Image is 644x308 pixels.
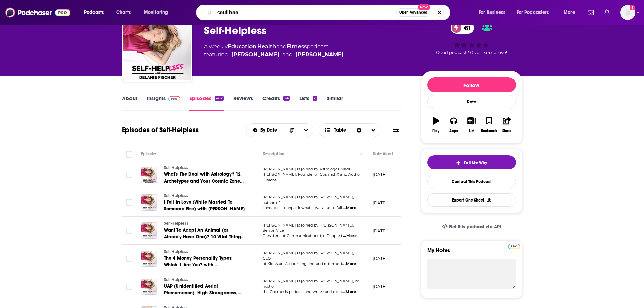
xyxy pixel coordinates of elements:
p: [DATE] [373,256,387,261]
span: Charts [116,8,131,17]
a: Self-Helpless [164,193,245,199]
div: Episode [141,150,156,158]
span: [PERSON_NAME] is joined by [PERSON_NAME], Senior Vice [263,223,354,233]
button: open menu [559,7,583,18]
div: Sort Direction [352,124,366,137]
span: Open Advanced [399,11,427,14]
p: [DATE] [373,200,387,206]
a: Lists2 [299,95,317,111]
img: tell me why sparkle [456,160,461,165]
button: tell me why sparkleTell Me Why [427,155,516,169]
a: Charts [112,7,135,18]
a: Delanie Fischer [295,51,344,59]
span: Logged in as gabrielle.gantz [620,5,635,20]
span: Self-Helpless [164,165,188,170]
a: Self-Helpless [164,221,245,227]
a: The 4 Money Personality Types: Which 1 Are You? with [PERSON_NAME] [164,255,245,268]
div: Apps [449,129,458,133]
span: President of Communications for People f [263,233,343,238]
svg: Add a profile image [630,5,635,10]
div: Search podcasts, credits, & more... [202,5,457,20]
a: Self-Helpless [164,277,245,283]
a: Self-Helpless [164,249,245,255]
img: Self-Helpless [123,13,191,80]
button: Column Actions [357,150,365,158]
span: [PERSON_NAME] is joined by [PERSON_NAME], co-host of [263,279,361,289]
a: Episodes482 [189,95,223,111]
div: 2 [313,96,317,101]
button: List [462,113,480,137]
button: Show profile menu [620,5,635,20]
span: Self-Helpless [164,221,188,226]
div: 482 [215,96,223,101]
input: Search podcasts, credits, & more... [215,7,396,18]
button: open menu [512,7,559,18]
button: Sort Direction [285,124,299,137]
button: open menu [246,128,285,133]
span: ...More [343,233,357,239]
a: What's The Deal with Astrology? 12 Archetypes and Your Cosmic Zone with [PERSON_NAME] [164,171,245,185]
span: featuring [204,51,344,59]
span: Toggle select row [126,199,132,206]
span: Toggle select row [126,256,132,262]
a: Want To Adopt An Animal (or Already Have One)? 10 Vital Things To Know Right Now with [PERSON_NAME] [164,227,245,240]
span: New [418,4,430,10]
span: Table [334,128,346,133]
a: Get this podcast via API [436,218,507,235]
img: Podchaser Pro [168,96,180,101]
img: Podchaser Pro [508,244,520,249]
span: Want To Adopt An Animal (or Already Have One)? 10 Vital Things To Know Right Now with [PERSON_NAME] [164,227,245,253]
span: Toggle select row [126,284,132,290]
a: UAP (Unidentified Aerial Phenomenon), High Strangeness, and The Limitations of Human Perception w... [164,283,245,297]
button: Follow [427,77,516,92]
a: Fitness [287,43,307,50]
span: More [564,8,575,17]
a: Reviews [233,95,253,111]
div: 61Good podcast? Give it some love! [421,18,522,60]
h2: Choose List sort [246,123,313,137]
button: Apps [445,113,462,137]
span: Loveable, to unpack what it was like to fall [263,205,342,210]
span: and [282,51,293,59]
a: Credits24 [262,95,290,111]
span: For Podcasters [517,8,549,17]
a: Health [257,43,276,50]
h1: Episodes of Self-Helpless [122,126,199,134]
p: [DATE] [373,284,387,289]
div: A weekly podcast [204,43,344,59]
span: the Cosmosis podcast and writer and exec [263,289,342,294]
button: Share [498,113,516,137]
a: Show notifications dropdown [602,7,612,18]
button: Bookmark [480,113,498,137]
span: ...More [342,289,356,295]
span: [PERSON_NAME] is joined by [PERSON_NAME], CEO [263,251,354,261]
div: List [469,129,474,133]
img: User Profile [620,5,635,20]
span: of Kickstart Accounting, Inc. and reformed [263,261,342,266]
span: For Business [479,8,505,17]
span: By Date [260,128,279,133]
button: Choose View [319,123,381,137]
span: Self-Helpless [164,193,188,198]
a: Education [228,43,256,50]
span: Monitoring [144,8,168,17]
div: Rate [427,95,516,109]
span: and [276,43,287,50]
span: ...More [343,205,356,211]
div: Description [263,150,284,158]
span: Self-Helpless [164,249,188,254]
a: Kelsey Cook [231,51,280,59]
span: [PERSON_NAME] is joined by [PERSON_NAME], author of [263,195,354,205]
a: Similar [327,95,343,111]
button: Play [427,113,445,137]
div: 24 [283,96,290,101]
button: open menu [299,124,313,137]
img: Podchaser - Follow, Share and Rate Podcasts [5,6,70,19]
p: [DATE] [373,228,387,234]
button: Open AdvancedNew [396,8,430,17]
p: [DATE] [373,172,387,177]
span: ...More [342,261,356,267]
